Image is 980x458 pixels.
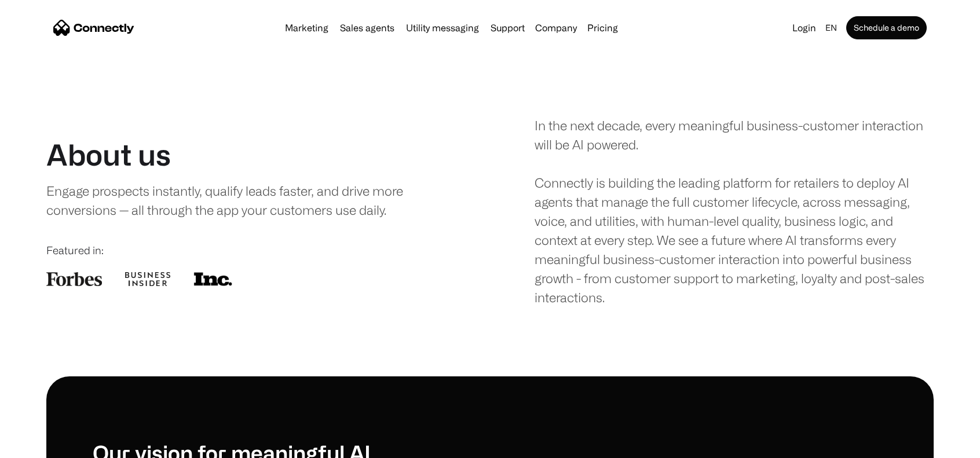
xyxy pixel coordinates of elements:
a: Pricing [583,23,623,32]
a: Marketing [280,23,333,32]
div: Featured in: [46,243,445,258]
h1: About us [46,137,171,172]
div: Company [532,20,580,36]
a: Support [486,23,529,32]
ul: Language list [23,438,70,454]
aside: Language selected: English [12,437,70,454]
a: Sales agents [335,23,399,32]
div: Company [535,20,577,36]
div: Engage prospects instantly, qualify leads faster, and drive more conversions — all through the ap... [46,181,426,219]
a: home [53,19,134,36]
div: en [825,20,837,36]
a: Login [788,20,821,36]
div: In the next decade, every meaningful business-customer interaction will be AI powered. Connectly ... [535,116,934,307]
a: Utility messaging [401,23,484,32]
a: Schedule a demo [846,16,927,39]
div: en [821,20,844,36]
